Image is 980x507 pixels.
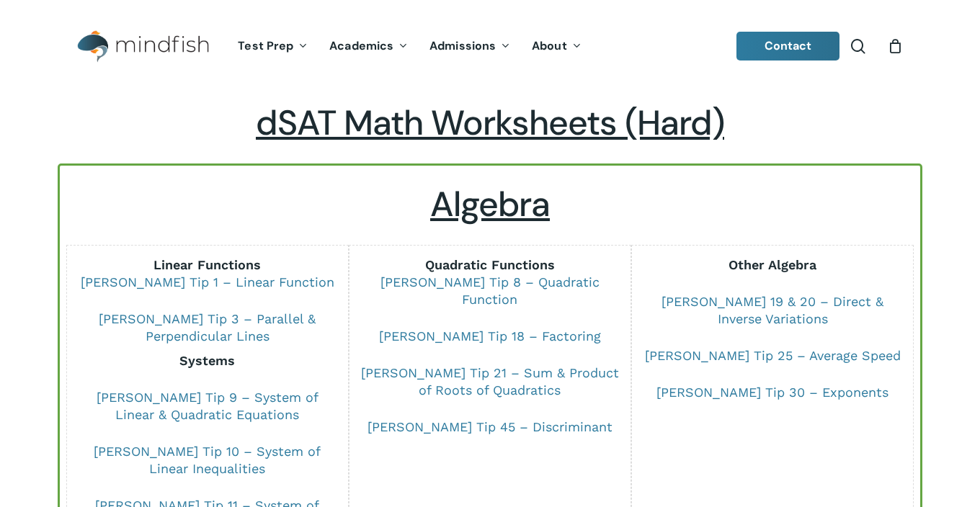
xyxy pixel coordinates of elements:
[379,328,601,344] a: [PERSON_NAME] Tip 18 – Factoring
[425,257,555,272] strong: Quadratic Functions
[153,257,261,272] strong: Linear Functions
[179,353,235,368] b: Systems
[256,100,724,145] span: dSAT Math Worksheets (Hard)
[430,181,550,227] u: Algebra
[521,40,592,53] a: About
[661,294,883,326] a: [PERSON_NAME] 19 & 20 – Direct & Inverse Variations
[81,274,334,290] a: [PERSON_NAME] Tip 1 – Linear Function
[380,274,600,307] a: [PERSON_NAME] Tip 8 – Quadratic Function
[729,257,816,272] b: Other Algebra
[94,444,321,476] a: [PERSON_NAME] Tip 10 – System of Linear Inequalities
[367,419,612,434] a: [PERSON_NAME] Tip 45 – Discriminant
[238,38,293,53] span: Test Prep
[329,38,393,53] span: Academics
[656,385,888,400] a: [PERSON_NAME] Tip 30 – Exponents
[429,38,496,53] span: Admissions
[419,40,521,53] a: Admissions
[227,19,592,73] nav: Main Menu
[99,311,316,344] a: [PERSON_NAME] Tip 3 – Parallel & Perpendicular Lines
[318,40,419,53] a: Academics
[765,38,812,53] span: Contact
[736,32,840,60] a: Contact
[58,19,922,73] header: Main Menu
[227,40,318,53] a: Test Prep
[97,390,318,422] a: [PERSON_NAME] Tip 9 – System of Linear & Quadratic Equations
[645,348,901,363] a: [PERSON_NAME] Tip 25 – Average Speed
[532,38,567,53] span: About
[361,365,619,398] a: [PERSON_NAME] Tip 21 – Sum & Product of Roots of Quadratics
[887,38,903,54] a: Cart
